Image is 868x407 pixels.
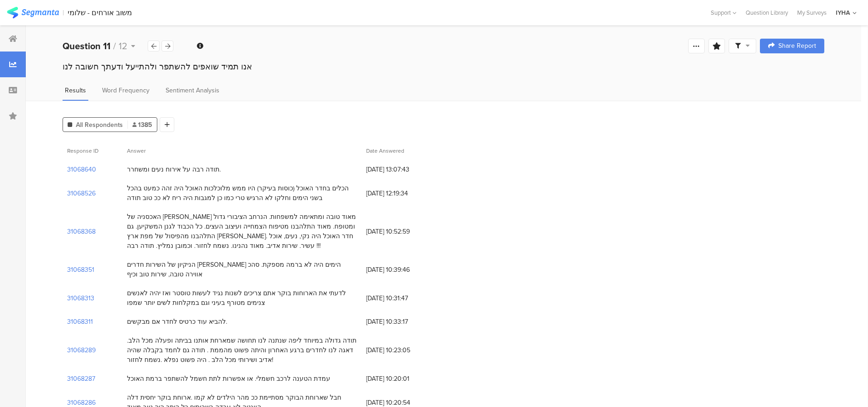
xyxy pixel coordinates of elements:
[67,345,96,355] section: 31068289
[65,86,86,95] span: Results
[366,345,440,355] span: [DATE] 10:23:05
[76,120,123,130] span: All Respondents
[366,317,440,327] span: [DATE] 10:33:17
[63,39,110,53] b: Question 11
[63,61,824,73] div: אנו תמיד שואפים להשתפר ולהתייעל ודעתך חשובה לנו
[67,147,98,155] span: Response ID
[68,8,132,17] div: משוב אורחים - שלומי
[366,189,440,198] span: [DATE] 12:19:34
[67,293,94,303] section: 31068313
[366,265,440,275] span: [DATE] 10:39:46
[119,39,127,53] span: 12
[67,189,96,198] section: 31068526
[67,165,96,174] section: 31068640
[836,8,850,17] div: IYHA
[366,374,440,384] span: [DATE] 10:20:01
[113,39,116,53] span: /
[366,293,440,303] span: [DATE] 10:31:47
[127,147,146,155] span: Answer
[127,336,357,365] div: תודה גדולה במיוחד ליפה שנתנה לנו תחושה שמארחת אותנו בביתה ופעלה מכל הלב. דאגה לנו לחדרים ברגע האח...
[127,374,330,384] div: עמדת הטענה לרכב חשמלי. או אפשרות לתת חשמל להשתפר ברמת האוכל
[102,86,149,95] span: Word Frequency
[366,165,440,174] span: [DATE] 13:07:43
[127,165,221,174] div: תודה רבה על אירוח נעים ומשחרר.
[778,43,816,49] span: Share Report
[366,147,404,155] span: Date Answered
[166,86,219,95] span: Sentiment Analysis
[127,183,357,203] div: הכלים בחדר האוכל (כוסות בעיקר) היו ממש מלוכלכות האוכל היה זהה כמעט בהכל בשני הימים וחלקו לא הרגיש...
[793,8,831,17] a: My Surveys
[67,265,94,275] section: 31068351
[127,212,357,251] div: האכסניה של [PERSON_NAME] מאוד טובה ומתאימה למשפחות. הנרחב הציבורי גדול ומטופח. מאוד התלהבנו מטיפו...
[127,288,357,308] div: לדעתי את הארוחות בוקר אתם צריכים לשנות נגיד לעשות טוסטר ואז יהיה לאנשים צנימים מטורף בעיני וגם במ...
[67,317,93,327] section: 31068311
[127,317,227,327] div: להביא עוד כרטיס לחדר אם מבקשים.
[63,7,64,18] div: |
[67,374,95,384] section: 31068287
[711,6,736,20] div: Support
[67,227,96,236] section: 31068368
[7,7,59,18] img: segmanta logo
[741,8,793,17] a: Question Library
[132,120,152,130] span: 1385
[127,260,357,279] div: הניקיון של השירות חדרים [PERSON_NAME] הימים היה לא ברמה מספקת. סהכ אווירה טובה, שירות טוב וכיף
[366,227,440,236] span: [DATE] 10:52:59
